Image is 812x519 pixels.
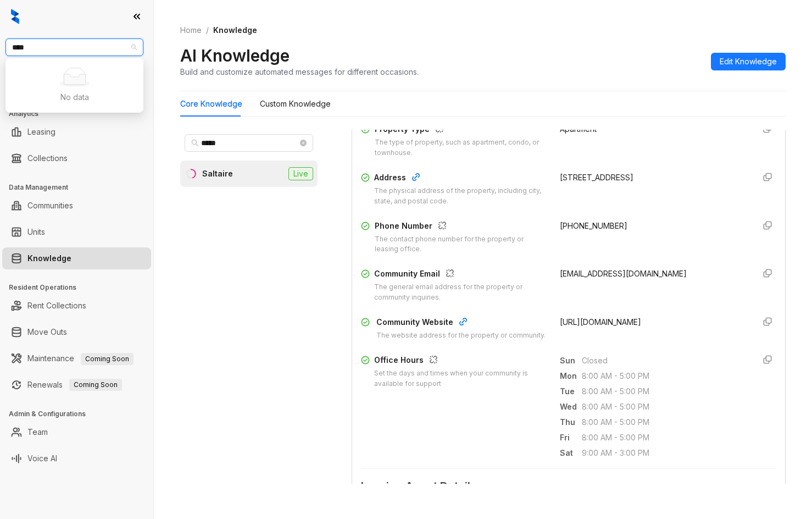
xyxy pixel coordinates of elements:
li: Team [2,421,151,443]
span: Coming Soon [69,379,122,391]
a: Units [27,221,45,243]
span: Wed [560,401,582,413]
li: Knowledge [2,247,151,269]
li: Move Outs [2,321,151,343]
span: search [191,139,199,147]
a: Communities [27,195,73,217]
div: [STREET_ADDRESS] [560,172,746,184]
div: No data [19,91,130,103]
li: Units [2,221,151,243]
button: Edit Knowledge [711,53,786,70]
span: Mon [560,370,582,382]
div: Property Type [375,123,547,137]
div: The website address for the property or community. [376,330,546,341]
div: The physical address of the property, including city, state, and postal code. [374,186,547,207]
a: Move Outs [27,321,67,343]
span: Edit Knowledge [720,56,777,68]
span: Coming Soon [81,353,134,365]
div: Address [374,172,547,186]
div: Core Knowledge [180,98,242,110]
a: Leasing [27,121,55,143]
h3: Analytics [9,109,153,119]
li: Communities [2,195,151,217]
span: [URL][DOMAIN_NAME] [560,317,641,327]
a: Knowledge [27,247,71,269]
span: 8:00 AM - 5:00 PM [582,401,746,413]
span: Knowledge [213,25,257,35]
div: Set the days and times when your community is available for support [374,368,547,389]
span: 9:00 AM - 3:00 PM [582,447,746,459]
div: Build and customize automated messages for different occasions. [180,66,419,78]
span: Thu [560,416,582,428]
span: Sun [560,355,582,367]
div: Custom Knowledge [260,98,331,110]
h2: AI Knowledge [180,45,290,66]
li: Voice AI [2,448,151,470]
span: Tue [560,385,582,397]
a: RenewalsComing Soon [27,374,122,396]
h3: Resident Operations [9,283,153,292]
a: Rent Collections [27,295,86,317]
li: Leasing [2,121,151,143]
a: Collections [27,147,68,169]
span: [PHONE_NUMBER] [560,221,627,230]
li: Maintenance [2,347,151,369]
span: [EMAIL_ADDRESS][DOMAIN_NAME] [560,269,687,278]
span: 8:00 AM - 5:00 PM [582,432,746,444]
span: close-circle [300,140,307,146]
span: Live [288,167,313,180]
a: Team [27,421,48,443]
li: Collections [2,147,151,169]
div: Community Email [374,268,547,282]
span: Sat [560,447,582,459]
div: Office Hours [374,354,547,368]
h3: Admin & Configurations [9,409,153,419]
li: / [206,24,209,36]
h3: Data Management [9,183,153,192]
img: logo [11,9,19,24]
li: Rent Collections [2,295,151,317]
div: The type of property, such as apartment, condo, or townhouse. [375,137,547,158]
li: Leads [2,74,151,96]
a: Voice AI [27,448,57,470]
div: Community Website [376,316,546,330]
span: Closed [582,355,746,367]
span: 8:00 AM - 5:00 PM [582,416,746,428]
div: Phone Number [375,220,547,234]
li: Renewals [2,374,151,396]
span: Fri [560,432,582,444]
a: Home [178,24,204,36]
span: 8:00 AM - 5:00 PM [582,370,746,382]
div: The general email address for the property or community inquiries. [374,282,547,303]
div: The contact phone number for the property or leasing office. [375,234,547,255]
span: 8:00 AM - 5:00 PM [582,385,746,397]
div: Saltaire [202,168,233,180]
span: Leasing Agent Details [361,478,776,495]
